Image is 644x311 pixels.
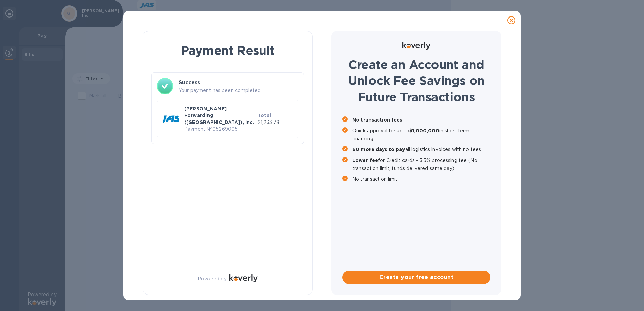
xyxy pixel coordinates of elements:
[352,147,405,152] b: 60 more days to pay
[198,275,226,282] p: Powered by
[342,271,490,284] button: Create your free account
[352,145,490,153] p: all logistics invoices with no fees
[348,273,485,281] span: Create your free account
[402,42,430,50] img: Logo
[342,57,490,105] h1: Create an Account and Unlock Fee Savings on Future Transactions
[352,156,490,172] p: for Credit cards - 3.5% processing fee (No transaction limit, funds delivered same day)
[229,274,258,282] img: Logo
[184,126,255,133] p: Payment № 05269005
[184,105,255,126] p: [PERSON_NAME] Forwarding ([GEOGRAPHIC_DATA]), Inc.
[352,127,490,143] p: Quick approval for up to in short term financing
[258,119,293,126] p: $1,233.78
[179,79,298,87] h3: Success
[154,42,301,59] h1: Payment Result
[409,128,439,133] b: $1,000,000
[352,117,402,123] b: No transaction fees
[352,158,378,163] b: Lower fee
[352,175,490,183] p: No transaction limit
[179,87,298,94] p: Your payment has been completed.
[258,113,271,118] b: Total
